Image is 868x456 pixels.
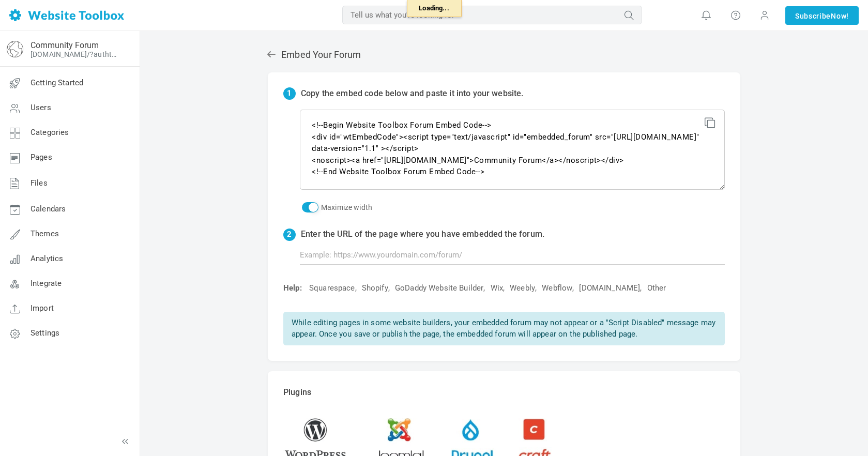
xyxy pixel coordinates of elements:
a: [DOMAIN_NAME] [579,283,640,294]
span: Calendars [31,204,66,214]
span: Settings [31,328,59,338]
span: Categories [31,128,69,137]
a: [DOMAIN_NAME]/?authtoken=14f6200a5f561d9ba59b549c3dc3bb2d&rememberMe=1 [31,50,120,58]
a: Shopify [362,283,388,294]
a: Community Forum [31,40,99,50]
span: Help: [283,283,302,293]
a: Squarespace [309,283,355,294]
span: Pages [31,153,52,162]
textarea: <!--Begin Website Toolbox Forum Embed Code--> <div id="wtEmbedCode"><script type="text/javascript... [300,110,725,190]
a: SubscribeNow! [785,6,859,25]
a: Wix [491,283,503,294]
a: Other [647,283,666,294]
input: Maximize width [302,202,318,212]
p: Plugins [283,387,725,399]
input: Tell us what you're looking for [342,6,642,24]
span: Files [31,178,48,188]
span: Import [31,303,54,313]
label: Maximize width [300,203,372,211]
span: Getting Started [31,78,83,87]
span: 2 [283,229,296,241]
p: Enter the URL of the page where you have embedded the forum. [301,229,544,241]
a: Weebly [510,283,535,294]
h2: Embed Your Forum [266,49,742,60]
span: Integrate [31,279,62,288]
p: While editing pages in some website builders, your embedded forum may not appear or a "Script Dis... [283,312,725,345]
img: globe-icon.png [7,41,23,57]
a: Webflow [542,283,572,294]
span: Analytics [31,254,63,263]
span: Themes [31,229,59,238]
span: Users [31,103,51,112]
p: Copy the embed code below and paste it into your website. [301,88,524,100]
span: 1 [283,87,296,100]
a: GoDaddy Website Builder [395,283,483,294]
span: Now! [831,10,849,22]
div: , , , , , , , [278,283,725,294]
input: Example: https://www.yourdomain.com/forum/ [300,245,725,265]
